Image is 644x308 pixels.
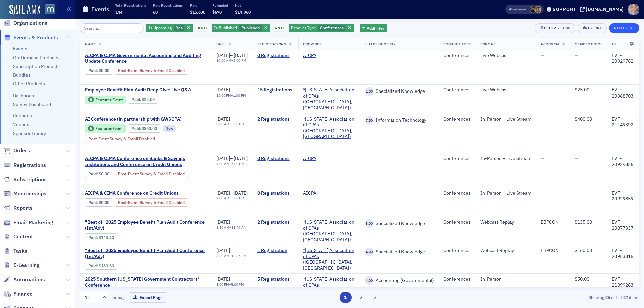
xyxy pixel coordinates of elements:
span: Memberships [13,190,46,197]
div: Conferences [443,219,471,225]
span: [DATE] [216,276,230,282]
a: Paid [88,171,97,176]
span: Member Price [575,42,602,46]
span: and [196,25,209,31]
a: 2025 Southern [US_STATE] Government Contractors' Conference [85,276,207,288]
a: Subscriptions [4,176,47,183]
a: 2 Registrations [257,219,293,225]
div: Featured Event [95,127,123,130]
span: — [541,87,544,93]
span: [DATE] [216,219,230,225]
span: Published [241,25,260,30]
span: Viewing [509,7,526,12]
span: — [541,52,544,58]
span: $160.00 [575,247,592,253]
a: Other Products [13,81,45,87]
a: AICPA [303,53,316,59]
time: 8:30 AM [216,225,229,230]
span: [DATE] [216,247,230,253]
span: : [88,263,99,268]
div: Conferences [443,248,471,254]
span: *Maryland Association of CPAs (Timonium, MD) [303,87,356,111]
a: Memberships [4,190,46,197]
time: 5:00 PM [231,196,244,200]
div: Post-Event Survey [115,67,188,75]
span: 1.00 [365,87,374,96]
span: 4.00 [365,248,374,256]
button: 1 [340,292,352,303]
span: *Maryland Association of CPAs (Timonium, MD) [303,116,356,140]
span: Tasks [13,247,28,255]
span: Accounting (Governmental) [373,278,434,284]
div: EVT-20988703 [612,87,634,99]
span: $135.00 [575,219,592,225]
span: E-Learning [13,262,40,269]
a: Paid [131,126,140,131]
span: Registrations [13,162,46,169]
span: [DATE] [234,155,248,161]
a: AICPA [303,156,316,162]
span: $800.00 [142,126,157,131]
div: Support [553,6,576,12]
div: Webcast Replay [480,219,531,225]
time: 1:00 PM [216,282,229,287]
a: AICPA & CIMA Conference on Banks & Savings Institutions and Conference on Credit Unions [85,156,207,167]
span: Specialized Knowledge [373,249,425,255]
a: 2 Registrations [257,116,293,122]
span: Automations [13,276,45,283]
a: AICPA & CIMA Conference on Credit Unions [85,190,207,196]
strong: 25 [604,294,611,300]
span: Profile [628,4,639,15]
span: AICPA [303,156,345,162]
span: Subscriptions [13,176,47,183]
span: Format [480,42,495,46]
div: – [216,282,244,287]
a: Coupons [13,113,32,119]
span: Content [13,233,33,240]
span: AICPA [303,190,345,196]
a: AI Conference (in partnership with GWSCPA) [85,116,207,122]
span: Provider [303,42,322,46]
a: Content [4,233,33,240]
button: and [271,25,288,31]
div: Paid: 0 - $0 [85,170,112,178]
a: Events & Products [4,34,58,41]
a: Paid [88,200,97,205]
a: E-Learning [4,262,40,269]
span: Reports [13,204,33,212]
span: AI Conference (in partnership with GWSCPA) [85,116,198,122]
a: SailAMX [9,5,40,15]
span: Specialized Knowledge [373,221,425,227]
a: "Best of" 2025 Employee Benefit Plan Audit Conference (Int/Adv) [85,248,207,259]
span: — [575,52,578,58]
time: 1:00 PM [233,93,246,98]
span: [DATE] [216,155,230,161]
span: Events & Products [13,34,58,41]
span: — [541,276,544,282]
div: EBPCON [541,248,565,254]
button: 2 [355,292,367,303]
div: – [216,156,248,162]
span: Laura Swann [534,6,541,13]
time: 12:00 PM [216,93,231,98]
button: and [194,25,211,31]
a: "Best of" 2025 Employee Benefit Plan Audit Conference (Int/Adv) [85,219,207,231]
span: Product Type [443,42,471,46]
time: 5:00 PM [231,122,244,126]
div: – [216,254,246,258]
div: Yes [146,24,193,33]
span: Organizations [13,19,47,27]
span: $670 [212,9,222,15]
a: View Homepage [40,4,55,16]
a: Organizations [4,19,47,27]
div: Post-Event Survey [115,198,188,206]
span: [DATE] [234,52,248,58]
p: Paid [190,3,205,8]
span: *Maryland Association of CPAs (Timonium, MD) [303,219,356,243]
span: [DATE] [216,116,230,122]
div: Conferences [443,53,471,59]
div: – [216,53,248,59]
a: 15 Registrations [257,87,293,93]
